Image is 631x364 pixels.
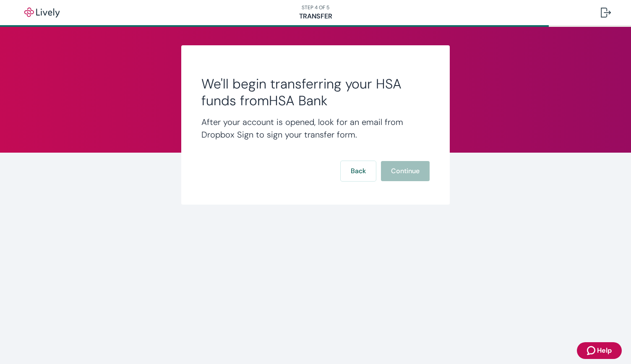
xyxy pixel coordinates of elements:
h4: After your account is opened, look for an email from Dropbox Sign to sign your transfer form. [201,116,430,141]
button: Zendesk support iconHelp [577,342,622,359]
h2: We'll begin transferring your HSA funds from HSA Bank [201,75,430,109]
img: Lively [18,8,65,18]
button: Back [341,161,376,181]
span: Help [597,346,612,356]
svg: Zendesk support icon [587,346,597,356]
button: Log out [594,3,618,23]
